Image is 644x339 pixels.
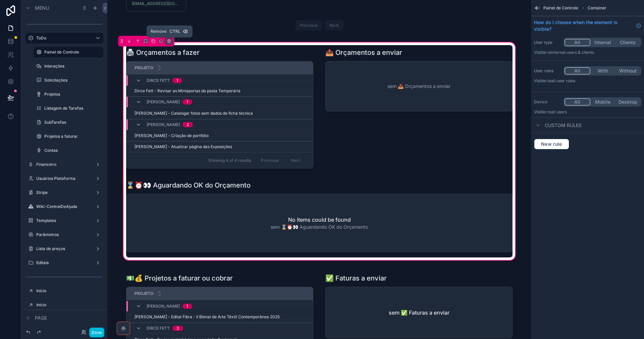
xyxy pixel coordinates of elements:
[36,232,90,237] label: Parâmetros
[44,92,99,97] label: Projetos
[565,39,590,46] button: All
[551,109,567,114] span: all users
[44,49,99,55] label: Painel de Controle
[44,106,99,111] label: Listagem de Tarefas
[44,78,99,83] label: Solicitações
[551,50,594,55] span: Internal users & clients
[590,39,615,46] button: Internal
[615,39,640,46] button: Clients
[543,5,578,11] span: Painel de Controle
[186,122,189,127] div: 2
[534,68,561,74] label: User roles
[534,99,561,105] label: Device
[615,67,640,75] button: Without
[534,109,641,115] p: Visible to
[186,304,188,309] div: 1
[147,78,170,83] span: Dirce Fett
[534,139,569,149] button: New rule
[89,328,104,337] button: Done
[176,326,179,331] div: 3
[534,78,641,84] p: Visible to
[36,162,90,167] label: Financeiro
[147,122,180,127] span: [PERSON_NAME]
[534,50,641,55] p: Visible to
[147,326,170,331] span: Dirce Fett
[44,120,99,125] label: SubTarefas
[590,98,615,106] button: Mobile
[186,99,188,105] div: 1
[44,134,99,139] label: Projetos a faturar
[534,19,633,32] span: How do I choose when the element is visible?
[36,35,90,41] label: ToDo
[36,246,90,251] label: Lista de preços
[565,98,590,106] button: All
[44,148,99,153] label: Contas
[588,5,606,11] span: Container
[135,291,153,296] span: Projeto
[36,176,90,181] label: Usuários Plataforma
[135,65,153,71] span: Projeto
[36,218,90,223] label: Templates
[151,29,166,34] span: Remove
[36,190,90,195] label: Stripe
[551,78,575,83] span: All user roles
[538,141,565,147] span: New rule
[36,302,99,308] label: Início
[208,158,251,163] span: Showing 4 of 4 results
[36,288,99,294] label: Início
[169,28,181,35] span: Ctrl
[35,5,49,11] span: Menu
[36,204,90,209] label: Wiki-CentralDeAjuda
[147,304,180,309] span: [PERSON_NAME]
[590,67,615,75] button: With
[534,19,641,32] a: How do I choose when the element is visible?
[35,315,47,321] span: Page
[36,260,90,265] label: Editais
[534,40,561,45] label: User type
[147,99,180,105] span: [PERSON_NAME]
[44,64,99,69] label: Interações
[176,78,178,83] div: 1
[545,122,582,129] span: Custom rules
[565,67,590,75] button: All
[615,98,640,106] button: Desktop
